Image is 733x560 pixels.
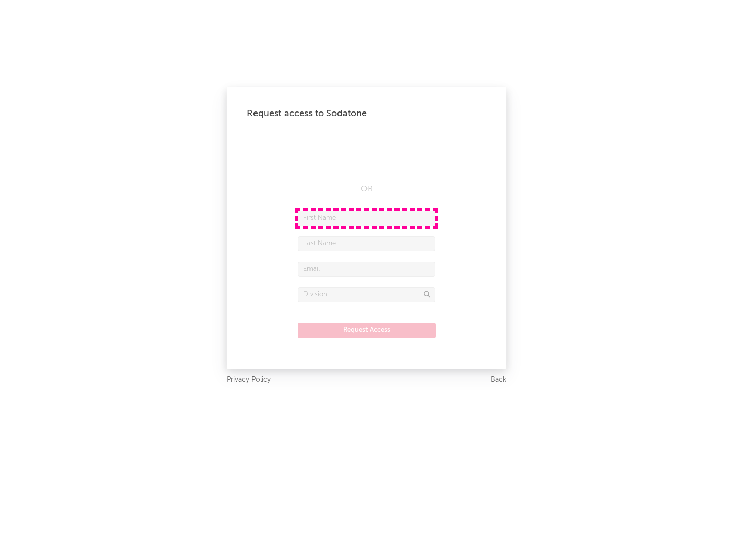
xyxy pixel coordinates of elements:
[298,262,435,277] input: Email
[227,374,271,386] a: Privacy Policy
[298,183,435,195] div: OR
[298,323,436,338] button: Request Access
[491,374,506,386] a: Back
[298,211,435,226] input: First Name
[298,236,435,251] input: Last Name
[247,107,486,120] div: Request access to Sodatone
[298,287,435,302] input: Division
